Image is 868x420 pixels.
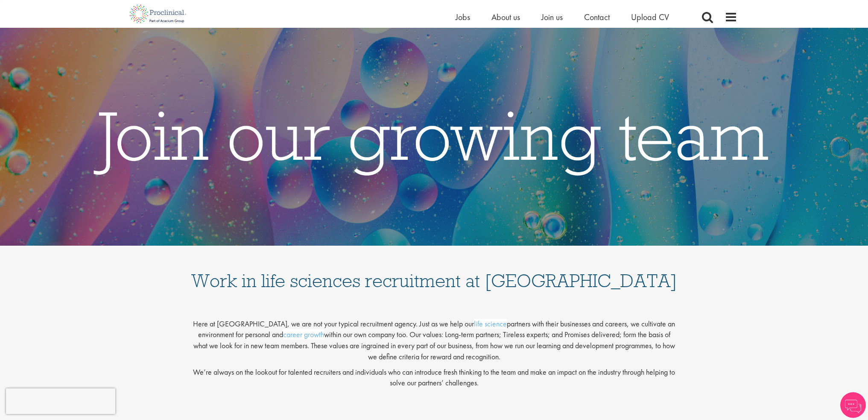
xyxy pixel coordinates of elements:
p: We’re always on the lookout for talented recruiters and individuals who can introduce fresh think... [191,367,678,388]
a: life science [474,319,507,329]
a: Jobs [456,12,470,23]
a: Upload CV [631,12,669,23]
iframe: reCAPTCHA [6,388,115,414]
a: career growth [283,329,324,339]
a: Join us [541,12,563,23]
a: About us [491,12,520,23]
p: Here at [GEOGRAPHIC_DATA], we are not your typical recruitment agency. Just as we help our partne... [191,311,678,362]
img: Chatbot [840,392,866,418]
h1: Work in life sciences recruitment at [GEOGRAPHIC_DATA] [191,254,678,290]
a: Contact [584,12,610,23]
